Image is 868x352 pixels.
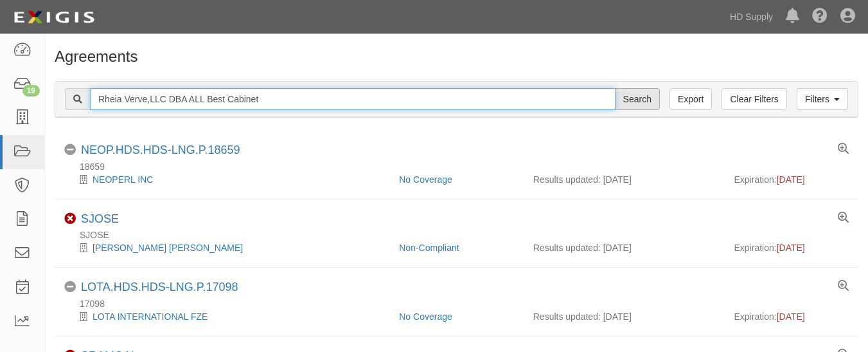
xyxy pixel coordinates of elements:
[55,48,858,65] h1: Agreements
[399,243,459,253] a: Non-Compliant
[81,144,240,158] div: NEOP.HDS.HDS-LNG.P.18659
[399,311,452,322] a: No Coverage
[722,88,786,110] a: Clear Filters
[838,212,849,224] a: View results summary
[64,173,389,186] div: NEOPERL INC
[81,281,238,293] a: LOTA.HDS.HDS-LNG.P.17098
[812,9,828,24] i: Help Center - Complianz
[22,85,40,97] div: 19
[93,311,208,322] a: LOTA INTERNATIONAL FZE
[533,173,715,186] div: Results updated: [DATE]
[64,241,389,254] div: JOSE GERARDO SANCHEZ TORRES
[533,310,715,323] div: Results updated: [DATE]
[93,243,243,253] a: [PERSON_NAME] [PERSON_NAME]
[93,174,153,185] a: NEOPERL INC
[64,281,76,293] i: No Coverage
[777,174,805,185] span: [DATE]
[723,4,779,30] a: HD Supply
[734,310,849,323] div: Expiration:
[533,241,715,254] div: Results updated: [DATE]
[734,173,849,186] div: Expiration:
[734,241,849,254] div: Expiration:
[64,213,76,225] i: Non-Compliant
[64,297,858,310] div: 17098
[797,88,848,110] a: Filters
[81,212,119,227] div: SJOSE
[81,212,119,225] a: SJOSE
[615,88,660,110] input: Search
[81,281,238,295] div: LOTA.HDS.HDS-LNG.P.17098
[90,88,616,110] input: Search
[777,243,805,253] span: [DATE]
[81,144,240,156] a: NEOP.HDS.HDS-LNG.P.18659
[64,228,858,241] div: SJOSE
[399,174,452,185] a: No Coverage
[64,144,76,156] i: No Coverage
[669,88,712,110] a: Export
[838,281,849,292] a: View results summary
[64,310,389,323] div: LOTA INTERNATIONAL FZE
[838,144,849,155] a: View results summary
[777,311,805,322] span: [DATE]
[10,6,98,29] img: logo-5460c22ac91f19d4615b14bd174203de0afe785f0fc80cf4dbbc73dc1793850b.png
[64,160,858,173] div: 18659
